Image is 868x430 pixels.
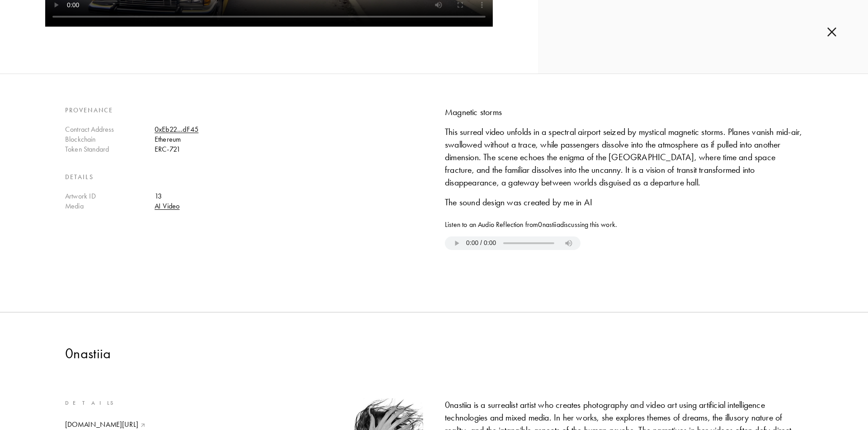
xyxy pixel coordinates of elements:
div: Contract Address [65,125,155,134]
div: Artwork ID [65,191,155,201]
div: Magnetic storms [445,106,803,118]
div: Ethereum [155,134,423,144]
a: AI Video [155,202,179,210]
div: Blockchain [65,134,155,144]
div: This surreal video unfolds in a spectral airport seized by mystical magnetic storms. Planes vanis... [445,125,803,189]
div: ERC-721 [155,144,423,154]
span: Listen to an Audio Reflection from 0nastiia discussing this work. [445,220,803,230]
p: Details [65,398,146,408]
div: The sound design was created by me in AI [445,196,803,208]
img: cross.b43b024a.svg [827,27,836,37]
div: Media [65,201,155,211]
h4: Details [65,172,423,182]
audio: https://storage.googleapis.com/fellowship-2022/dailies-2/audio/0nastiia-magnetic-storms.mp3 [445,236,580,250]
a: [DOMAIN_NAME][URL] [65,420,146,430]
h4: Provenance [65,106,423,116]
div: Token Standard [65,144,155,154]
h2: 0nastiia [65,344,423,362]
img: Download Pointer [141,420,146,430]
a: 0xEb22...dF45 [155,125,198,134]
div: 13 [155,191,423,201]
